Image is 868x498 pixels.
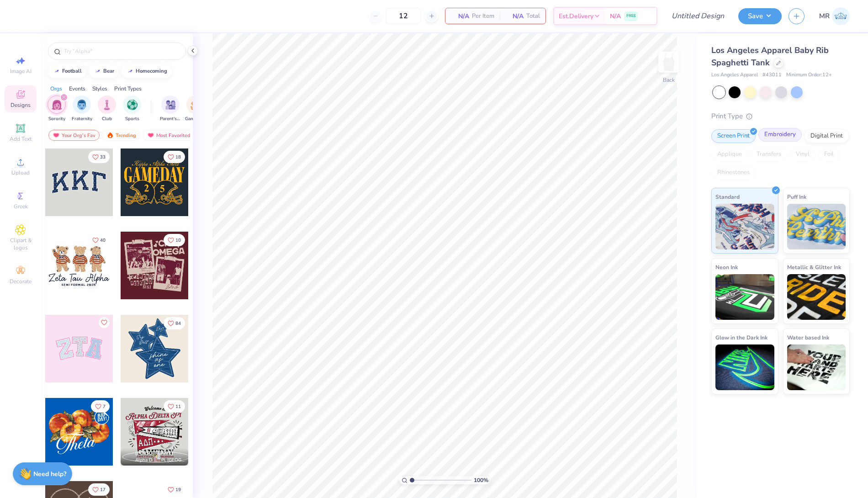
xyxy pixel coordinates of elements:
[505,11,524,21] span: N/A
[715,262,738,272] span: Neon Ink
[48,130,100,141] div: Your Org's Fav
[127,100,138,110] img: Sports Image
[711,71,758,79] span: Los Angeles Apparel
[103,404,106,409] span: 7
[143,130,195,141] div: Most Favorited
[715,333,767,342] span: Glow in the Dark Ink
[474,476,488,484] span: 100 %
[89,64,118,78] button: bear
[72,95,92,122] div: filter for Fraternity
[100,487,106,492] span: 17
[160,116,181,122] span: Parent's Weekend
[100,155,106,159] span: 33
[715,204,774,249] img: Standard
[10,278,32,285] span: Decorate
[50,85,62,93] div: Orgs
[819,11,830,21] span: MR
[711,166,756,180] div: Rhinestones
[106,132,114,138] img: trending.gif
[127,69,134,74] img: trend_line.gif
[11,101,31,109] span: Designs
[91,400,110,413] button: Like
[786,71,832,79] span: Minimum Order: 12 +
[819,7,850,25] a: MR
[610,11,621,21] span: N/A
[53,132,60,138] img: most_fav.gif
[715,274,774,320] img: Neon Ink
[72,116,92,122] span: Fraternity
[751,148,787,161] div: Transfers
[715,192,740,201] span: Standard
[160,95,181,122] div: filter for Parent's Weekend
[10,68,32,75] span: Image AI
[48,95,66,122] button: filter button
[94,69,101,74] img: trend_line.gif
[33,470,66,478] strong: Need help?
[451,11,469,21] span: N/A
[62,69,82,74] div: football
[758,128,802,142] div: Embroidery
[92,85,107,93] div: Styles
[738,8,782,24] button: Save
[114,85,142,93] div: Print Types
[135,457,185,464] span: Alpha Delta Pi, [GEOGRAPHIC_DATA][US_STATE] at [GEOGRAPHIC_DATA]
[48,116,65,122] span: Sorority
[818,148,840,161] div: Foil
[123,95,141,122] button: filter button
[711,129,756,143] div: Screen Print
[664,7,731,25] input: Untitled Design
[787,192,806,201] span: Puff Ink
[88,483,110,496] button: Like
[787,204,846,249] img: Puff Ink
[72,95,92,122] button: filter button
[185,95,206,122] button: filter button
[100,238,106,243] span: 40
[164,151,185,163] button: Like
[715,344,774,390] img: Glow in the Dark Ink
[787,274,846,320] img: Metallic & Glitter Ink
[135,450,173,456] span: [PERSON_NAME]
[52,100,62,110] img: Sorority Image
[164,234,185,246] button: Like
[103,69,114,74] div: bear
[88,151,110,163] button: Like
[164,317,185,329] button: Like
[123,95,141,122] div: filter for Sports
[69,85,85,93] div: Events
[160,95,181,122] button: filter button
[48,95,66,122] div: filter for Sorority
[175,238,181,243] span: 10
[175,404,181,409] span: 11
[787,344,846,390] img: Water based Ink
[787,333,829,342] span: Water based Ink
[626,13,636,19] span: FREE
[185,116,206,122] span: Game Day
[122,64,171,78] button: homecoming
[10,135,32,143] span: Add Text
[11,169,30,176] span: Upload
[804,129,849,143] div: Digital Print
[711,148,748,161] div: Applique
[175,487,181,492] span: 19
[663,76,675,84] div: Back
[102,130,140,141] div: Trending
[175,321,181,326] span: 84
[99,317,110,328] button: Like
[185,95,206,122] div: filter for Game Day
[526,11,540,21] span: Total
[832,7,850,25] img: Marley Rubin
[125,116,139,122] span: Sports
[63,47,180,56] input: Try "Alpha"
[790,148,815,161] div: Vinyl
[559,11,593,21] span: Est. Delivery
[102,100,112,110] img: Club Image
[102,116,112,122] span: Club
[136,69,167,74] div: homecoming
[164,400,185,413] button: Like
[5,237,37,251] span: Clipart & logos
[14,203,28,210] span: Greek
[98,95,116,122] button: filter button
[386,8,421,24] input: – –
[98,95,116,122] div: filter for Club
[165,100,176,110] img: Parent's Weekend Image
